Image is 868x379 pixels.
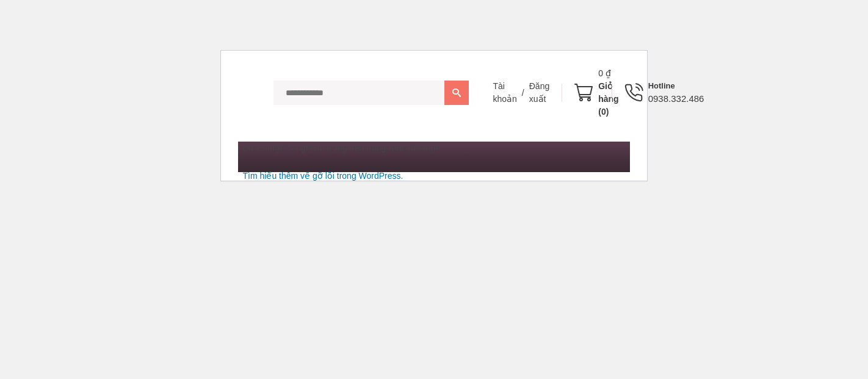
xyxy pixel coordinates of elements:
[243,171,403,181] a: Tìm hiểu thêm về gỡ lỗi trong WordPress.
[598,80,618,118] div: Giỏ hàng (0)
[529,79,549,107] a: Đăng xuất
[612,80,685,106] a: Hotline 0938.332.486
[648,92,704,106] div: 0938.332.486
[517,87,529,99] span: /
[493,79,517,107] a: Tài khoản
[562,67,599,118] a: 0 ₫ Giỏ hàng (0)
[598,67,618,80] div: 0 ₫
[243,142,626,154] p: Đã có một lỗi nghiêm trọng trên trang web của bạn.
[648,80,704,92] div: Hotline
